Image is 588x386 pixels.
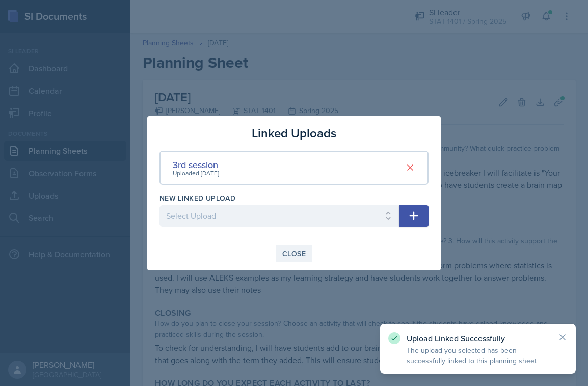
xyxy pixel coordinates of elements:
[276,245,312,262] button: Close
[159,193,235,203] label: New Linked Upload
[282,250,306,258] div: Close
[173,158,219,172] div: 3rd session
[407,333,549,343] p: Upload Linked Successfully
[252,124,336,143] h3: Linked Uploads
[173,169,219,178] div: Uploaded [DATE]
[407,345,549,366] p: The upload you selected has been successfully linked to this planning sheet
